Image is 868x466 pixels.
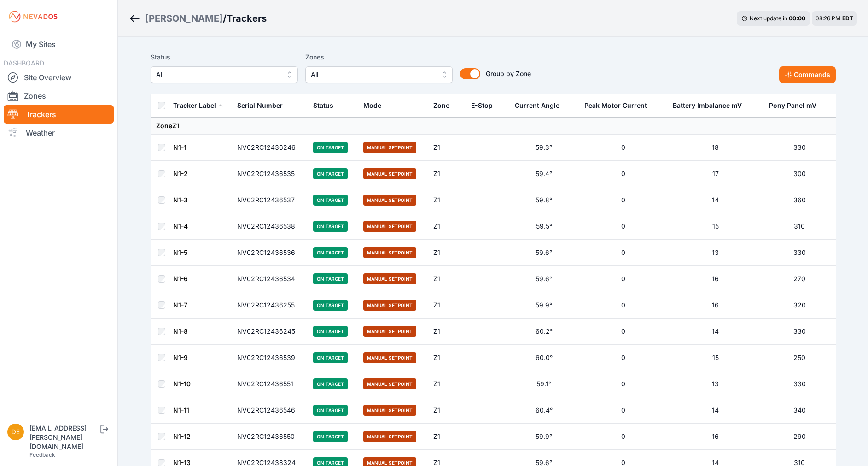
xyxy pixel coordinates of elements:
[237,94,290,117] button: Serial Number
[173,432,191,440] a: N1-12
[667,292,763,319] td: 16
[667,266,763,292] td: 16
[579,424,668,450] td: 0
[579,213,668,240] td: 0
[667,424,763,450] td: 16
[129,6,267,30] nav: Breadcrumb
[232,371,308,397] td: NV02RC12436551
[509,266,578,292] td: 59.6°
[667,240,763,266] td: 13
[673,101,742,110] div: Battery Imbalance mV
[313,247,348,258] span: On Target
[313,142,348,153] span: On Target
[7,9,59,24] img: Nevados
[145,12,223,25] a: [PERSON_NAME]
[842,15,853,22] span: EDT
[515,94,567,117] button: Current Angle
[173,354,188,361] a: N1-9
[667,371,763,397] td: 13
[311,69,434,80] span: All
[7,424,24,440] img: devin.martin@nevados.solar
[816,15,840,22] span: 08:26 PM
[779,66,836,83] button: Commands
[173,301,187,309] a: N1-7
[763,266,836,292] td: 270
[509,424,578,450] td: 59.9°
[769,101,816,110] div: Pony Panel mV
[428,135,466,161] td: Z1
[509,397,578,424] td: 60.4°
[428,371,466,397] td: Z1
[363,101,381,110] div: Mode
[313,195,348,206] span: On Target
[789,15,805,22] div: 00 : 00
[313,405,348,416] span: On Target
[428,240,466,266] td: Z1
[667,187,763,213] td: 14
[173,248,187,256] a: N1-5
[363,247,416,258] span: Manual Setpoint
[313,352,348,363] span: On Target
[667,161,763,187] td: 17
[232,292,308,319] td: NV02RC12436255
[173,380,191,388] a: N1-10
[428,213,466,240] td: Z1
[763,187,836,213] td: 360
[232,424,308,450] td: NV02RC12436550
[223,12,227,25] span: /
[363,273,416,284] span: Manual Setpoint
[173,101,216,110] div: Tracker Label
[363,94,389,117] button: Mode
[763,319,836,345] td: 330
[227,12,267,25] h3: Trackers
[363,405,416,416] span: Manual Setpoint
[363,168,416,179] span: Manual Setpoint
[232,161,308,187] td: NV02RC12436535
[363,142,416,153] span: Manual Setpoint
[4,87,114,105] a: Zones
[173,327,188,335] a: N1-8
[579,240,668,266] td: 0
[428,345,466,371] td: Z1
[4,124,114,142] a: Weather
[173,222,188,230] a: N1-4
[363,352,416,363] span: Manual Setpoint
[667,213,763,240] td: 15
[509,135,578,161] td: 59.3°
[579,135,668,161] td: 0
[232,135,308,161] td: NV02RC12436246
[363,300,416,311] span: Manual Setpoint
[579,345,668,371] td: 0
[579,319,668,345] td: 0
[667,319,763,345] td: 14
[763,345,836,371] td: 250
[4,68,114,87] a: Site Overview
[763,292,836,319] td: 320
[584,94,654,117] button: Peak Motor Current
[305,66,453,83] button: All
[305,52,453,63] label: Zones
[428,292,466,319] td: Z1
[763,397,836,424] td: 340
[173,94,223,117] button: Tracker Label
[584,101,647,110] div: Peak Motor Current
[579,187,668,213] td: 0
[763,371,836,397] td: 330
[579,371,668,397] td: 0
[232,397,308,424] td: NV02RC12436546
[515,101,559,110] div: Current Angle
[769,94,824,117] button: Pony Panel mV
[471,101,493,110] div: E-Stop
[579,161,668,187] td: 0
[363,378,416,389] span: Manual Setpoint
[29,451,55,458] a: Feedback
[428,424,466,450] td: Z1
[750,15,787,22] span: Next update in
[363,195,416,206] span: Manual Setpoint
[428,161,466,187] td: Z1
[4,59,44,67] span: DASHBOARD
[232,319,308,345] td: NV02RC12436245
[667,345,763,371] td: 15
[486,70,531,77] span: Group by Zone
